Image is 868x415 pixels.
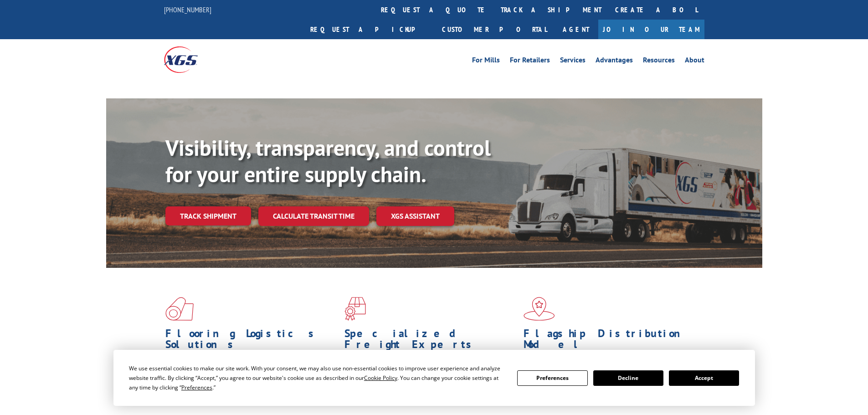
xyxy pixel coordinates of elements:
[643,56,675,67] a: Resources
[303,20,435,39] a: Request a pickup
[344,328,517,354] h1: Specialized Freight Experts
[181,384,212,391] span: Preferences
[517,370,587,386] button: Preferences
[165,206,251,225] a: Track shipment
[129,364,506,392] div: We use essential cookies to make our site work. With your consent, we may also use non-essential ...
[524,328,696,354] h1: Flagship Distribution Model
[376,206,454,226] a: XGS ASSISTANT
[165,328,338,354] h1: Flooring Logistics Solutions
[165,297,194,321] img: xgs-icon-total-supply-chain-intelligence-red
[669,370,739,386] button: Accept
[164,5,211,14] a: [PHONE_NUMBER]
[258,206,369,226] a: Calculate transit time
[685,56,704,67] a: About
[560,56,586,67] a: Services
[364,374,397,382] span: Cookie Policy
[593,370,663,386] button: Decline
[344,297,366,321] img: xgs-icon-focused-on-flooring-red
[598,20,704,39] a: Join Our Team
[165,133,491,188] b: Visibility, transparency, and control for your entire supply chain.
[524,297,555,321] img: xgs-icon-flagship-distribution-model-red
[113,350,755,406] div: Cookie Consent Prompt
[472,56,500,67] a: For Mills
[596,56,633,67] a: Advantages
[510,56,550,67] a: For Retailers
[554,20,598,39] a: Agent
[435,20,554,39] a: Customer Portal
